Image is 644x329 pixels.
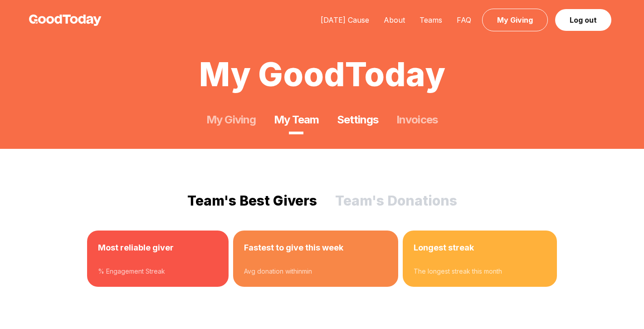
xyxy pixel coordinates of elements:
[414,241,546,254] h3: Longest streak
[29,15,102,26] img: GoodToday
[449,15,478,25] a: FAQ
[313,15,376,25] a: [DATE] Cause
[555,9,611,31] a: Log out
[376,15,412,25] a: About
[274,113,319,127] a: My Team
[98,267,218,276] div: % Engagement Streak
[396,113,437,127] a: Invoices
[335,192,457,209] button: Team's Donations
[412,15,449,25] a: Teams
[414,267,546,276] div: The longest streak this month
[337,113,378,127] a: Settings
[244,241,387,254] h3: Fastest to give this week
[206,113,255,127] a: My Giving
[187,192,317,209] button: Team's Best Givers
[482,9,548,31] a: My Giving
[98,241,218,254] h3: Most reliable giver
[244,267,387,276] div: Avg donation within min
